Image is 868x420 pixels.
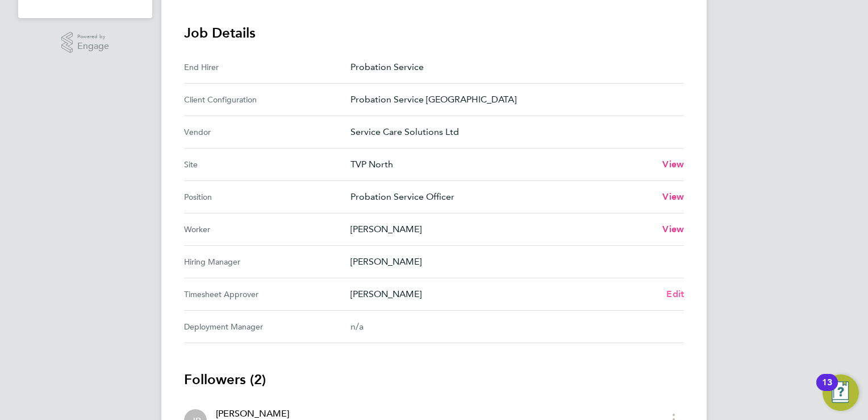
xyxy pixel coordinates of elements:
[662,190,684,204] a: View
[350,125,675,139] p: Service Care Solutions Ltd
[666,289,684,299] span: Edit
[350,320,666,333] div: n/a
[184,24,684,42] h3: Job Details
[666,287,684,301] a: Edit
[77,32,109,42] span: Powered by
[184,125,350,139] div: Vendor
[350,190,653,204] p: Probation Service Officer
[662,159,684,170] span: View
[184,287,350,301] div: Timesheet Approver
[822,382,832,397] div: 13
[823,374,859,411] button: Open Resource Center, 13 new notifications
[350,60,675,74] p: Probation Service
[350,223,653,236] p: [PERSON_NAME]
[662,191,684,202] span: View
[184,60,350,74] div: End Hirer
[61,32,110,53] a: Powered byEngage
[184,320,350,333] div: Deployment Manager
[662,223,684,236] a: View
[77,42,109,51] span: Engage
[662,224,684,234] span: View
[184,158,350,171] div: Site
[184,190,350,204] div: Position
[184,370,684,389] h3: Followers (2)
[350,255,675,269] p: [PERSON_NAME]
[662,158,684,171] a: View
[184,93,350,106] div: Client Configuration
[184,223,350,236] div: Worker
[350,158,653,171] p: TVP North
[350,93,675,106] p: Probation Service [GEOGRAPHIC_DATA]
[184,255,350,269] div: Hiring Manager
[350,287,657,301] p: [PERSON_NAME]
